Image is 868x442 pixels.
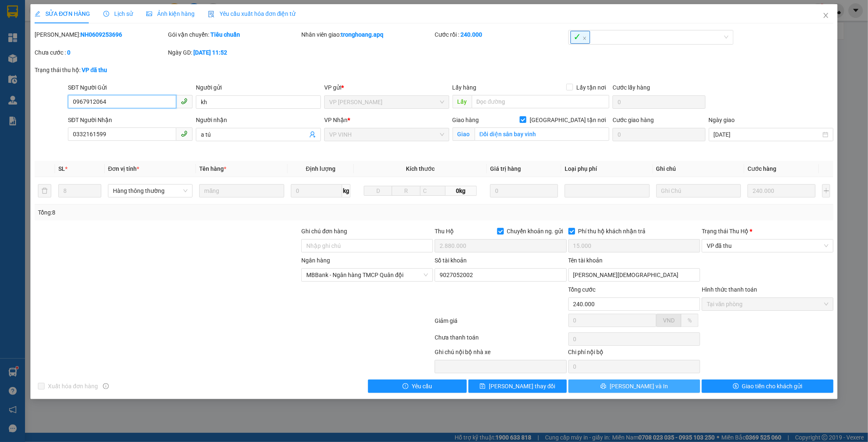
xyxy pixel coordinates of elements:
span: close [583,36,587,40]
span: clock-circle [103,11,109,17]
span: phone [181,130,188,137]
b: Tiêu chuẩn [210,31,240,38]
span: Đơn vị tính [108,165,139,172]
div: Trạng thái thu hộ: [35,65,200,75]
div: Nhân viên giao: [301,30,433,39]
span: Lịch sử [103,10,133,17]
span: edit [35,11,40,17]
span: VND [663,317,675,324]
span: printer [600,383,606,390]
input: Ngày giao [714,130,821,139]
div: Chưa cước : [35,48,166,57]
input: D [364,186,392,196]
span: SỬA ĐƠN HÀNG [35,10,90,17]
label: Cước lấy hàng [613,84,650,91]
span: VP đã thu [707,240,828,252]
input: Ghi chú đơn hàng [301,239,433,252]
span: Chuyển khoản ng. gửi [504,227,567,236]
span: exclamation-circle [403,383,408,390]
span: Giá trị hàng [490,165,521,172]
input: Dọc đường [472,95,609,108]
b: VP đã thu [82,67,108,73]
div: Cước rồi : [435,30,566,39]
input: Cước giao hàng [613,128,705,141]
b: [DATE] 11:52 [193,49,227,56]
input: 0 [490,184,558,197]
label: Ghi chú đơn hàng [301,228,347,235]
span: Tổng cước [568,286,596,293]
div: Chưa thanh toán [434,333,568,347]
span: VP NGỌC HỒI [329,96,444,108]
label: Ngân hàng [301,257,330,264]
span: kg [342,184,350,197]
button: plus [822,184,830,197]
span: VP VINH [329,128,444,141]
input: C [420,186,445,196]
button: Close [814,4,838,27]
input: Tên tài khoản [568,268,700,282]
label: Ngày giao [709,117,735,123]
span: MBBank - Ngân hàng TMCP Quân đội [306,269,428,281]
label: Hình thức thanh toán [702,286,757,293]
span: Phí thu hộ khách nhận trả [575,227,649,236]
span: [PERSON_NAME] và In [610,382,668,391]
div: Người nhận [196,115,321,125]
input: Cước lấy hàng [613,95,705,109]
button: exclamation-circleYêu cầu [368,380,466,393]
span: phone [181,98,188,105]
span: Lấy hàng [453,84,477,91]
input: VD: Bàn, Ghế [199,184,284,197]
div: SĐT Người Gửi [68,83,193,92]
div: Chi phí nội bộ [568,347,700,360]
span: Hàng thông thường [113,185,188,197]
span: SL [58,165,65,172]
input: R [392,186,420,196]
span: Kích thước [406,165,435,172]
th: Ghi chú [653,161,744,177]
img: icon [208,11,215,17]
button: printer[PERSON_NAME] và In [568,380,700,393]
b: 0 [67,49,70,56]
span: Giao tiền cho khách gửi [742,382,803,391]
span: Tên hàng [199,165,226,172]
span: dollar [733,383,739,390]
span: Định lượng [306,165,335,172]
div: Tổng: 8 [38,208,335,217]
span: [GEOGRAPHIC_DATA] tận nơi [526,115,609,125]
span: Tại văn phòng [707,298,828,310]
label: Tên tài khoản [568,257,603,264]
b: tronghoang.apq [341,31,383,38]
span: ✓ [570,31,590,44]
span: Ảnh kiện hàng [146,10,195,17]
div: Giảm giá [434,316,568,331]
span: 0kg [445,186,477,196]
span: [PERSON_NAME] thay đổi [489,382,555,391]
div: SĐT Người Nhận [68,115,193,125]
span: Giao [453,127,475,141]
div: Trạng thái Thu Hộ [702,227,833,236]
input: Giao tận nơi [475,127,609,141]
input: Số tài khoản [435,268,566,282]
span: info-circle [103,383,109,389]
input: Ghi Chú [656,184,741,197]
span: Thu Hộ [435,228,454,235]
span: Lấy tận nơi [573,83,609,92]
div: Ghi chú nội bộ nhà xe [435,347,566,360]
label: Số tài khoản [435,257,467,264]
span: save [480,383,485,390]
b: NH0609253696 [80,31,122,38]
button: dollarGiao tiền cho khách gửi [702,380,833,393]
div: VP gửi [324,83,449,92]
input: 0 [748,184,815,197]
span: user-add [309,131,316,138]
div: [PERSON_NAME]: [35,30,166,39]
button: delete [38,184,51,197]
span: % [688,317,692,324]
span: close [823,12,829,19]
span: picture [146,11,152,17]
div: Người gửi [196,83,321,92]
button: save[PERSON_NAME] thay đổi [468,380,567,393]
div: Gói vận chuyển: [168,30,300,39]
span: Giao hàng [453,117,479,123]
span: Lấy [453,95,472,108]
